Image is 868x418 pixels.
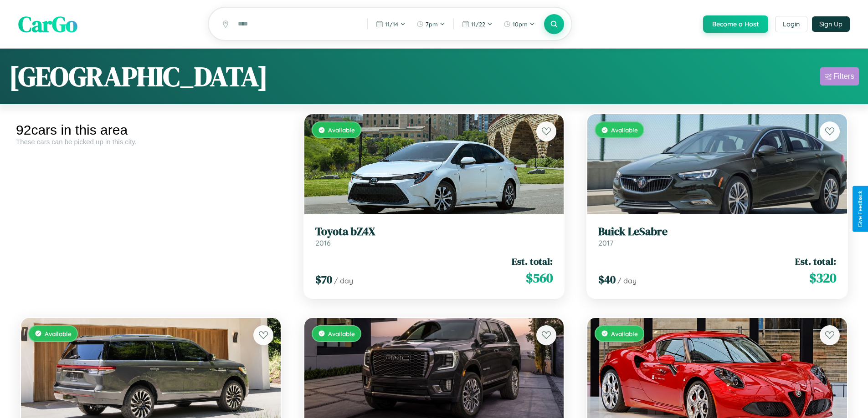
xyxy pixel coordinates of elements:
h1: [GEOGRAPHIC_DATA] [9,58,268,95]
span: $ 320 [809,269,836,287]
button: Filters [820,67,859,86]
div: 92 cars in this area [16,122,286,138]
span: 11 / 22 [471,20,485,28]
button: Become a Host [703,15,768,33]
span: Available [611,330,638,337]
button: 7pm [412,17,450,31]
a: Toyota bZ4X2016 [315,225,553,247]
span: 2017 [598,238,613,247]
span: Available [328,126,355,134]
span: $ 40 [598,272,616,287]
span: Est. total: [795,255,836,268]
span: 10pm [513,20,528,28]
h3: Buick LeSabre [598,225,836,238]
div: These cars can be picked up in this city. [16,138,286,146]
span: / day [617,276,637,285]
button: 11/14 [371,17,410,31]
span: $ 70 [315,272,332,287]
button: Login [775,16,807,32]
div: Filters [833,72,854,81]
span: $ 560 [526,269,553,287]
div: Give Feedback [857,191,863,227]
span: Est. total: [512,255,553,268]
span: Available [328,330,355,337]
h3: Toyota bZ4X [315,225,553,238]
a: Buick LeSabre2017 [598,225,836,247]
button: 10pm [499,17,539,31]
button: Sign Up [812,16,850,32]
span: CarGo [18,9,77,39]
span: 2016 [315,238,331,247]
span: Available [611,126,638,134]
span: 7pm [426,20,438,28]
button: 11/22 [457,17,497,31]
span: / day [334,276,353,285]
span: 11 / 14 [385,20,398,28]
span: Available [45,330,72,337]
